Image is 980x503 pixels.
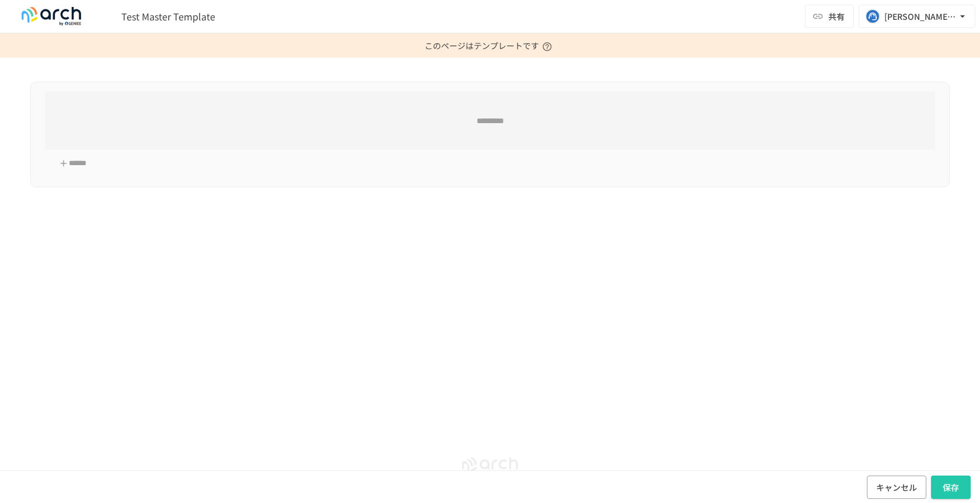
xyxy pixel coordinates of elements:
button: [PERSON_NAME][EMAIL_ADDRESS][PERSON_NAME][DOMAIN_NAME] [859,5,975,28]
span: Test Master Template [121,9,215,23]
button: 保存 [931,475,971,499]
img: logo-default@2x-9cf2c760.svg [14,7,89,26]
div: [PERSON_NAME][EMAIL_ADDRESS][PERSON_NAME][DOMAIN_NAME] [884,9,957,24]
p: このページはテンプレートです [425,33,555,58]
button: 共有 [805,5,854,28]
button: キャンセル [867,475,926,499]
span: 共有 [828,10,845,23]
